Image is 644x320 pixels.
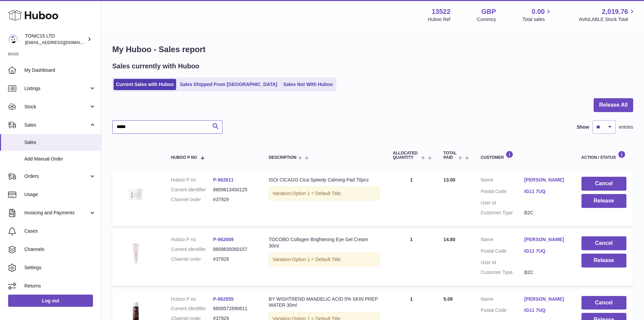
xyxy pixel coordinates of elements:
a: Sales Not With Huboo [281,79,335,90]
button: Release All [594,98,633,112]
div: BY WISHTREND MANDELIC ACID 5% SKIN PREP WATER 30ml [269,296,379,309]
div: TOCOBO Collagen Brightening Eye Gel Cream 30ml [269,236,379,249]
dt: Current identifier [171,187,213,193]
span: Channels [24,246,96,253]
dt: Huboo P no [171,236,213,243]
span: Total paid [444,151,457,160]
span: Listings [24,85,89,92]
span: 0.00 [532,7,545,16]
a: IG11 7UQ [524,248,568,254]
span: Settings [24,264,96,271]
span: Option 1 = Default Title; [292,257,342,262]
h2: Sales currently with Huboo [112,62,199,71]
div: ISOI CICAGO Cica Speedy Calming Pad 70pcs [269,177,379,183]
dt: Name [481,236,524,244]
div: Action / Status [581,151,626,160]
a: Current Sales with Huboo [114,79,176,90]
dt: Channel order [171,196,213,203]
dt: Customer Type [481,210,524,216]
dt: Postal Code [481,248,524,256]
a: IG11 7UQ [524,188,568,195]
dd: 8809613450125 [213,187,255,193]
a: 0.00 Total sales [522,7,552,23]
span: Cases [24,228,96,234]
td: 1 [386,170,437,226]
a: [PERSON_NAME] [524,296,568,302]
div: Huboo Ref [428,16,451,23]
span: Orders [24,173,89,179]
img: CicagoCicaSpeedyCalmingPad-min.png [119,177,153,211]
dt: Current identifier [171,305,213,312]
a: [PERSON_NAME] [524,177,568,183]
div: Variation: [269,187,379,200]
dd: B2C [524,269,568,276]
strong: 13522 [432,7,451,16]
button: Cancel [581,296,626,310]
dt: Name [481,296,524,304]
dd: #37929 [213,196,255,203]
span: Invoicing and Payments [24,210,89,216]
span: AVAILABLE Stock Total [579,16,636,23]
dd: 8809572890611 [213,305,255,312]
strong: GBP [481,7,496,16]
button: Release [581,254,626,268]
div: TONIC15 LTD [25,33,86,46]
span: ALLOCATED Quantity [393,151,420,160]
dt: Postal Code [481,188,524,196]
a: 2,019.76 AVAILABLE Stock Total [579,7,636,23]
span: Sales [24,122,89,128]
td: 1 [386,230,437,286]
span: 13.00 [444,177,455,183]
span: [EMAIL_ADDRESS][DOMAIN_NAME] [25,40,99,45]
span: Stock [24,104,89,110]
a: P-962611 [213,177,234,183]
span: 2,019.76 [602,7,628,16]
span: Returns [24,283,96,289]
span: Huboo P no [171,155,197,160]
img: internalAdmin-13522@internal.huboo.com [8,34,18,44]
dd: 8809835060157 [213,246,255,253]
div: Variation: [269,253,379,266]
a: Log out [8,295,93,307]
span: Usage [24,191,96,198]
a: P-962689 [213,237,234,242]
img: TOCOBO-CollagenBrighteningEyeGelCream30ml.jpg [119,236,153,270]
div: Customer [481,151,568,160]
span: Total sales [522,16,552,23]
span: entries [619,124,633,130]
span: 5.09 [444,296,453,302]
button: Release [581,194,626,208]
dt: Channel order [171,256,213,262]
span: Option 1 = Default Title; [292,191,342,196]
dt: Customer Type [481,269,524,276]
label: Show [577,124,589,130]
dd: B2C [524,210,568,216]
button: Cancel [581,236,626,250]
dt: Name [481,177,524,185]
span: My Dashboard [24,67,96,73]
h1: My Huboo - Sales report [112,44,633,55]
a: P-962555 [213,296,234,302]
dt: Postal Code [481,307,524,315]
dd: #37929 [213,256,255,262]
button: Cancel [581,177,626,191]
span: Description [269,155,296,160]
a: IG11 7UQ [524,307,568,314]
span: Sales [24,139,96,146]
span: Add Manual Order [24,156,96,162]
dt: Huboo P no [171,296,213,302]
a: [PERSON_NAME] [524,236,568,243]
a: Sales Shipped From [GEOGRAPHIC_DATA] [177,79,280,90]
div: Currency [477,16,496,23]
dt: Huboo P no [171,177,213,183]
dt: User Id [481,259,524,266]
span: 14.80 [444,237,455,242]
dt: Current identifier [171,246,213,253]
dt: User Id [481,200,524,206]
